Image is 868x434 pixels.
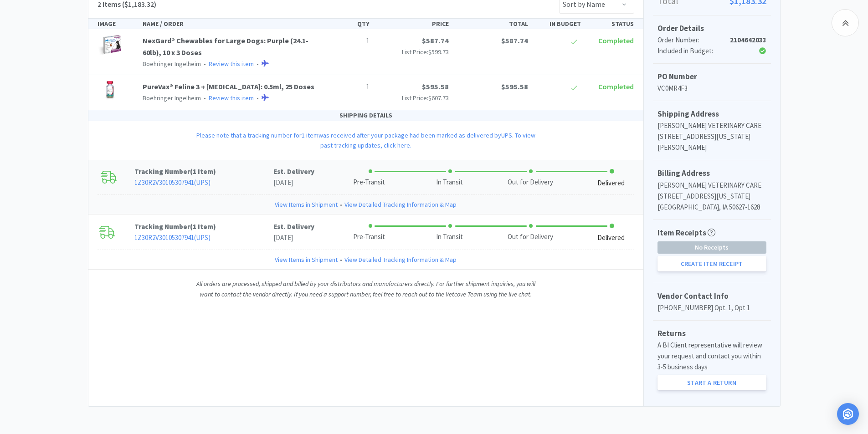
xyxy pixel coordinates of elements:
span: No Receipts [658,242,766,253]
span: $587.74 [501,36,528,45]
div: In Transit [436,177,463,188]
span: Completed [598,82,634,91]
a: 1Z30R2V30105307941(UPS) [134,233,211,242]
span: $595.58 [422,82,449,91]
h5: Vendor Contact Info [657,290,766,302]
a: View Detailed Tracking Information & Map [344,199,457,209]
p: 1 [324,35,370,47]
strong: 2104642033 [730,36,766,44]
span: $599.73 [428,48,449,56]
span: 1 Item [193,167,213,176]
span: Boehringer Ingelheim [143,94,201,102]
span: • [202,94,207,102]
p: [DATE] [273,177,314,188]
p: [PERSON_NAME] VETERINARY CARE [STREET_ADDRESS][US_STATE][PERSON_NAME] [657,120,766,153]
img: fece590f6d5b4bdd93c338fb7f81e25d_487011.png [98,35,123,55]
span: • [338,199,344,209]
h5: Returns [657,327,766,340]
div: STATUS [585,19,637,29]
p: [STREET_ADDRESS][US_STATE] [657,191,766,202]
div: In Transit [436,232,463,242]
div: Delivered [597,233,625,243]
a: View Items in Shipment [275,199,338,209]
a: Review this item [209,94,254,102]
p: List Price: [377,93,449,103]
button: Create Item Receipt [657,256,766,271]
p: 1 [324,81,370,93]
h5: Shipping Address [657,108,766,120]
p: List Price: [377,47,449,57]
div: Delivered [597,178,625,189]
a: NexGard® Chewables for Large Dogs: Purple (24.1-60lb), 10 x 3 Doses [143,36,308,57]
div: NAME / ORDER [139,19,320,29]
p: Tracking Number ( ) [134,166,273,177]
span: • [202,60,207,68]
div: PRICE [373,19,452,29]
p: A BI Client representative will review your request and contact you within 3-5 business days [657,340,766,373]
p: Est. Delivery [273,166,314,177]
span: $607.73 [428,94,449,102]
div: Pre-Transit [353,232,385,242]
span: $595.58 [501,82,528,91]
div: IN BUDGET [532,19,585,29]
p: [DATE] [273,232,314,243]
span: 1 item [302,131,318,139]
h5: Item Receipts [657,227,715,239]
p: Est. Delivery [273,221,314,232]
div: Out for Delivery [508,177,553,188]
p: [PERSON_NAME] VETERINARY CARE [657,180,766,191]
div: QTY [320,19,373,29]
span: • [255,94,260,102]
i: All orders are processed, shipped and billed by your distributors and manufacturers directly. For... [196,280,535,298]
div: Order Number: [657,35,730,46]
a: View Items in Shipment [275,255,338,265]
a: View Detailed Tracking Information & Map [344,255,457,265]
span: $587.74 [422,36,449,45]
div: TOTAL [452,19,532,29]
img: 0487b42a9bd343958930836838e62b9a_404528.png [98,81,123,101]
span: 1 Item [193,222,213,231]
h5: Order Details [657,22,766,35]
div: SHIPPING DETAILS [88,110,643,121]
span: Completed [598,36,634,45]
span: Boehringer Ingelheim [143,60,201,68]
div: Pre-Transit [353,177,385,188]
div: IMAGE [94,19,139,29]
a: Start a Return [657,375,766,390]
a: Review this item [209,60,254,68]
p: Tracking Number ( ) [134,221,273,232]
h5: Billing Address [657,167,766,179]
p: [PHONE_NUMBER] Opt. 1, Opt 1 [657,302,766,313]
a: Please note that a tracking number for1 itemwas received after your package had been marked as de... [196,131,535,149]
div: Included in Budget: [657,46,730,56]
h5: PO Number [657,71,766,83]
a: PureVax® Feline 3 + [MEDICAL_DATA]: 0.5ml, 25 Doses [143,82,314,91]
div: Open Intercom Messenger [837,403,859,425]
p: VC0MR4F3 [657,83,766,94]
div: Out for Delivery [508,232,553,242]
span: • [338,255,344,265]
p: [GEOGRAPHIC_DATA], IA 50627-1628 [657,202,766,213]
span: • [255,60,260,68]
a: 1Z30R2V30105307941(UPS) [134,178,211,187]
